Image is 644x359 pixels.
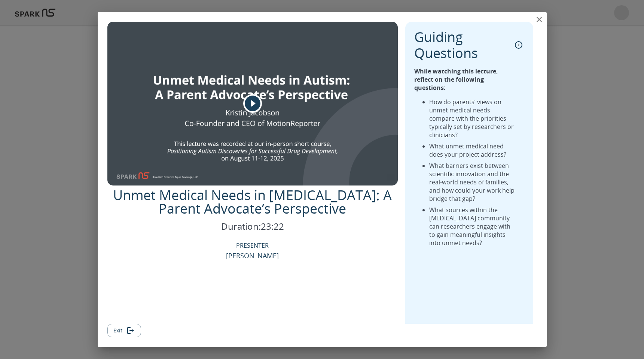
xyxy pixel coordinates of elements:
[513,39,524,51] button: collapse
[414,29,507,61] p: Guiding Questions
[107,324,141,338] button: Exit
[429,206,516,247] li: What sources within the [MEDICAL_DATA] community can researchers engage with to gain meaningful i...
[429,98,516,139] li: How do parents’ views on unmet medical needs compare with the priorities typically set by researc...
[107,22,398,185] div: Image Cover
[532,12,547,27] button: close
[429,142,516,159] li: What unmet medical need does your project address?
[221,220,284,232] p: Duration: 23:22
[226,250,279,261] p: [PERSON_NAME]
[107,188,398,215] p: Unmet Medical Needs in [MEDICAL_DATA]: A Parent Advocate’s Perspective
[241,92,264,115] button: play
[429,162,516,203] li: What barriers exist between scientific innovation and the real-world needs of families, and how c...
[236,241,269,250] p: PRESENTER
[414,67,498,92] strong: While watching this lecture, reflect on the following questions:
